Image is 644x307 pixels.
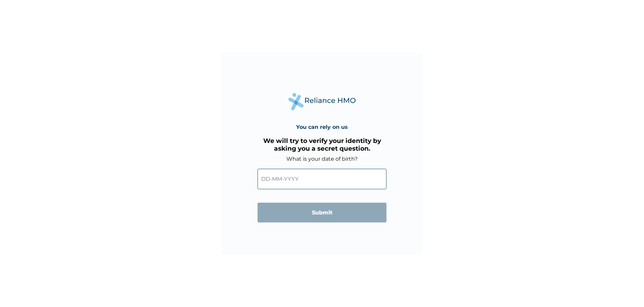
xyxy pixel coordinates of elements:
input: DD-MM-YYYY [258,169,386,189]
img: Reliance Health's Logo [288,93,356,110]
h3: We will try to verify your identity by asking you a secret question. [258,137,386,152]
input: Submit [258,203,386,222]
h4: You can rely on us [296,124,348,130]
label: What is your date of birth? [286,156,358,162]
